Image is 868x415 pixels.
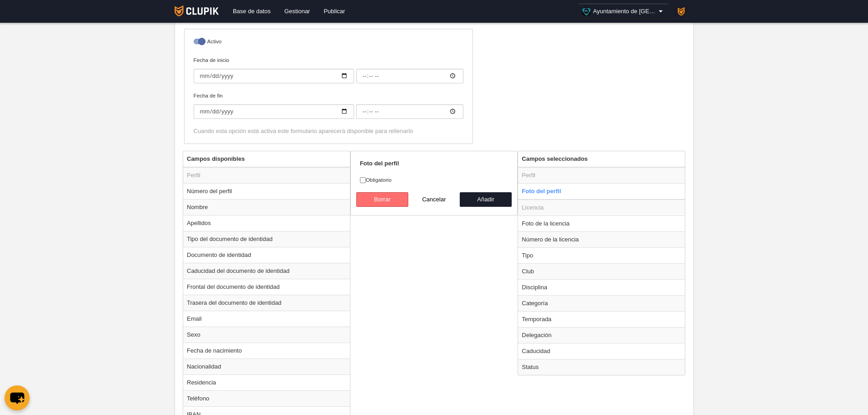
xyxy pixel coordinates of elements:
td: Nombre [183,199,350,215]
td: Email [183,311,350,327]
td: Foto del perfil [518,183,685,200]
a: Ayuntamiento de [GEOGRAPHIC_DATA] [578,4,668,19]
td: Nacionalidad [183,359,350,374]
td: Tipo del documento de identidad [183,231,350,247]
td: Apellidos [183,215,350,231]
td: Perfil [183,167,350,184]
td: Residencia [183,374,350,390]
label: Fecha de fin [194,92,463,119]
label: Activo [194,37,463,48]
th: Campos seleccionados [518,151,685,167]
td: Perfil [518,167,685,184]
td: Documento de identidad [183,247,350,263]
input: Fecha de fin [356,104,463,119]
div: Cuando esta opción está activa este formulario aparecerá disponible para rellenarlo [194,127,463,135]
td: Licencia [518,200,685,216]
td: Temporada [518,311,685,327]
input: Fecha de fin [194,104,354,119]
td: Teléfono [183,390,350,406]
button: Añadir [460,192,512,207]
input: Fecha de inicio [194,69,354,83]
img: Clupik [175,5,219,16]
td: Número del perfil [183,183,350,199]
button: Cancelar [408,192,460,207]
th: Campos disponibles [183,151,350,167]
label: Obligatorio [360,176,508,184]
td: Frontal del documento de identidad [183,279,350,295]
button: Borrar [356,192,408,207]
span: Ayuntamiento de [GEOGRAPHIC_DATA] [593,7,657,16]
td: Tipo [518,247,685,263]
strong: Foto del perfil [360,160,399,167]
td: Caducidad [518,343,685,359]
img: OaM49WQUvPgK.30x30.jpg [582,7,591,16]
td: Status [518,359,685,375]
img: PaK018JKw3ps.30x30.jpg [675,5,687,17]
label: Fecha de inicio [194,56,463,83]
td: Sexo [183,327,350,343]
td: Caducidad del documento de identidad [183,263,350,279]
td: Club [518,263,685,279]
td: Disciplina [518,279,685,295]
td: Delegación [518,327,685,343]
button: chat-button [5,385,30,410]
td: Trasera del documento de identidad [183,295,350,311]
td: Número de la licencia [518,231,685,247]
input: Fecha de inicio [356,69,463,83]
input: Obligatorio [360,177,366,183]
td: Fecha de nacimiento [183,343,350,359]
td: Categoría [518,295,685,311]
td: Foto de la licencia [518,215,685,231]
